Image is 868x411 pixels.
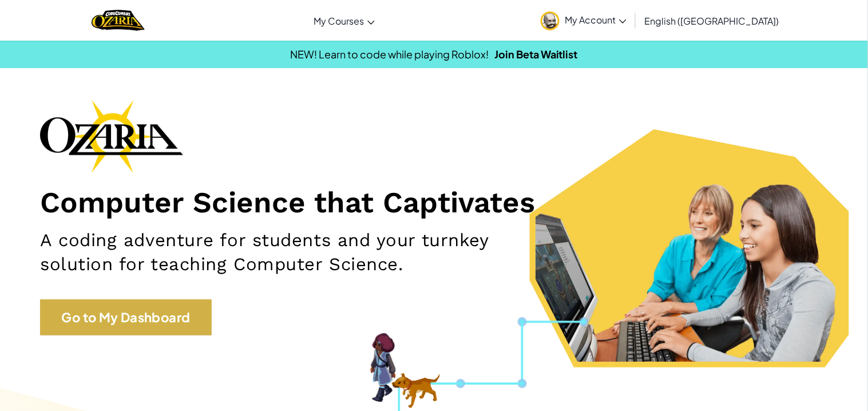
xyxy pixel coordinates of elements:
h1: Computer Science that Captivates [40,184,828,220]
span: NEW! Learn to code while playing Roblox! [290,48,489,61]
img: avatar [541,11,560,30]
img: Ozaria branding logo [40,100,183,173]
h2: A coding adventure for students and your turnkey solution for teaching Computer Science. [40,228,568,276]
a: English ([GEOGRAPHIC_DATA]) [639,5,785,36]
span: English ([GEOGRAPHIC_DATA]) [645,15,779,27]
span: My Account [565,14,627,26]
img: Home [92,9,145,32]
a: My Account [535,2,632,38]
a: Go to My Dashboard [40,299,212,335]
a: Ozaria by CodeCombat logo [92,9,145,32]
a: Join Beta Waitlist [494,48,578,61]
span: My Courses [314,15,364,27]
a: My Courses [308,5,381,36]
